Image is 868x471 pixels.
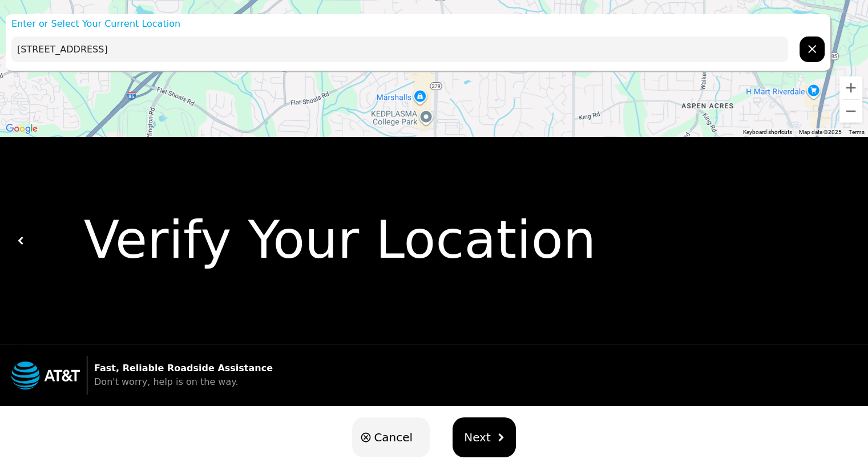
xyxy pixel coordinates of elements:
[3,121,41,136] a: Open this area in Google Maps (opens a new window)
[6,17,830,31] p: Enter or Select Your Current Location
[352,417,430,457] button: Cancel
[3,121,41,136] img: Google
[453,417,516,457] button: Nextchevron forward outline
[374,429,413,446] span: Cancel
[94,363,273,373] strong: Fast, Reliable Roadside Assistance
[25,201,850,279] div: Verify Your Location
[496,433,504,441] img: chevron
[464,429,491,446] span: Next
[800,36,825,62] button: chevron forward outline
[743,128,792,136] button: Keyboard shortcuts
[94,376,238,387] span: Don't worry, help is on the way.
[849,129,865,135] a: Terms (opens in new tab)
[799,129,842,135] span: Map data ©2025
[11,36,788,62] input: Enter Your Address...
[839,100,862,123] button: Zoom out
[839,76,862,99] button: Zoom in
[17,237,25,245] img: white carat left
[11,362,80,389] img: trx now logo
